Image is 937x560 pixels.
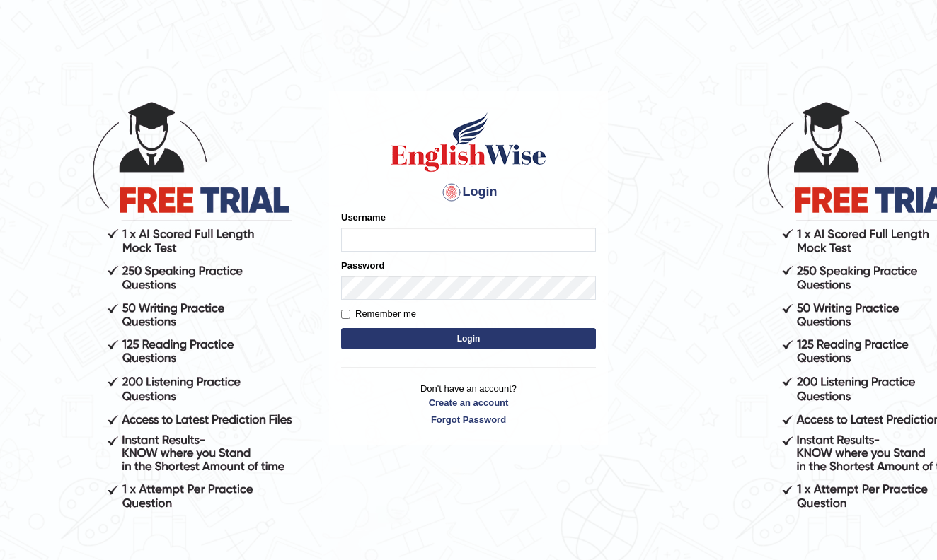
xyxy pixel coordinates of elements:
[341,211,386,224] label: Username
[341,307,416,321] label: Remember me
[341,181,596,204] h4: Login
[341,259,384,272] label: Password
[388,110,549,174] img: Logo of English Wise sign in for intelligent practice with AI
[341,382,596,426] p: Don't have an account?
[341,328,596,349] button: Login
[341,396,596,409] a: Create an account
[341,413,596,426] a: Forgot Password
[341,310,350,319] input: Remember me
